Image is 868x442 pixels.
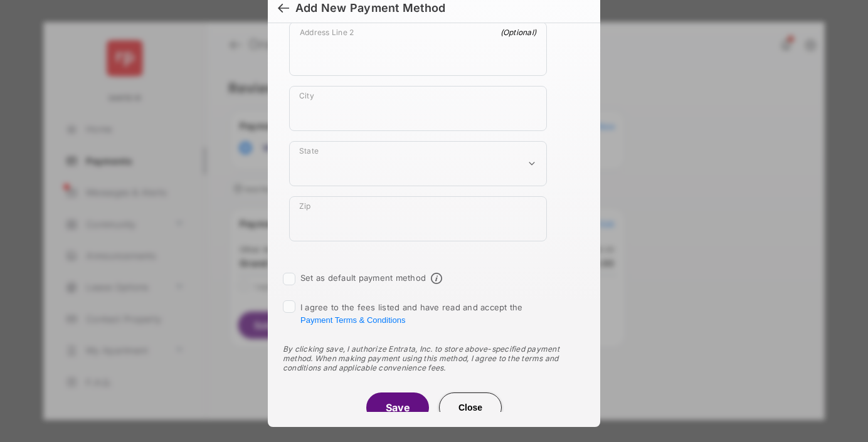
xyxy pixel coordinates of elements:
div: Add New Payment Method [295,1,445,15]
div: payment_method_screening[postal_addresses][administrativeArea] [289,141,547,186]
label: Set as default payment method [300,273,426,283]
span: Default payment method info [431,273,442,284]
div: payment_method_screening[postal_addresses][postalCode] [289,196,547,241]
button: I agree to the fees listed and have read and accept the [300,315,405,325]
span: I agree to the fees listed and have read and accept the [300,302,523,325]
button: Close [439,392,502,423]
div: payment_method_screening[postal_addresses][locality] [289,86,547,131]
button: Save [366,392,429,423]
div: By clicking save, I authorize Entrata, Inc. to store above-specified payment method. When making ... [283,344,585,372]
div: payment_method_screening[postal_addresses][addressLine2] [289,22,547,76]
